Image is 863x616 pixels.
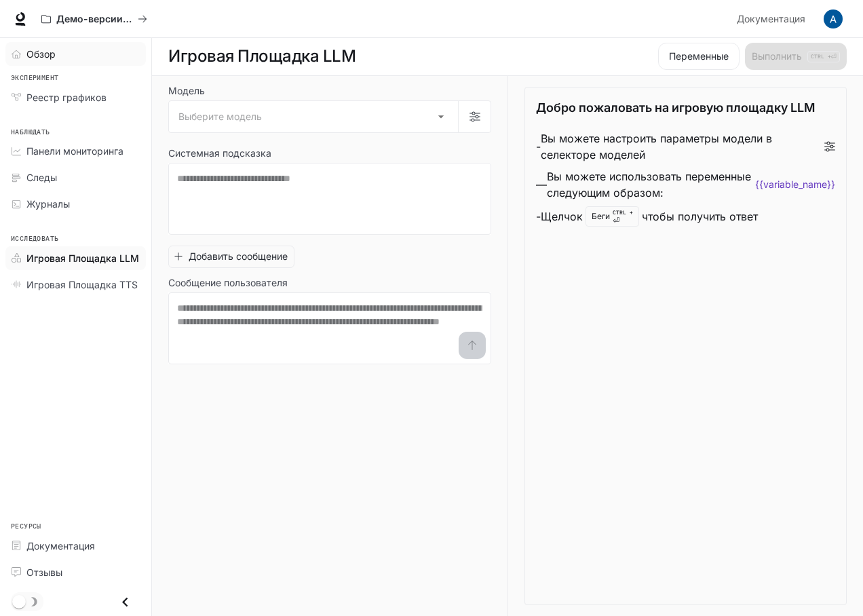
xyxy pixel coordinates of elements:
ya-tr-span: Следы [26,172,57,183]
span: Отзывы [26,565,62,579]
ya-tr-span: Сообщение пользователя [168,278,288,288]
ya-tr-span: Реестр графиков [26,92,107,103]
p: ⏎ [613,208,633,225]
ya-tr-span: Модель [168,86,205,96]
p: CTRL + [613,208,633,216]
ya-tr-span: Выберите модель [178,111,262,122]
ya-tr-span: Системная подсказка [168,149,271,158]
a: Обзор [5,42,146,66]
ya-tr-span: Щелчок [541,208,583,225]
ya-tr-span: — [536,176,547,193]
span: Игровая Площадка LLM [26,251,139,265]
span: Переключение темного режима [12,594,26,609]
button: Все рабочие пространства [35,5,153,33]
ya-tr-span: Наблюдать [11,127,50,138]
ya-tr-span: Добавить сообщение [189,248,288,265]
img: Аватар пользователя [824,9,843,28]
ya-tr-span: Эксперимент [11,73,58,84]
button: Переменные [658,43,740,70]
div: Выберите модель [169,101,458,132]
ya-tr-span: Вы можете настроить параметры модели в селекторе моделей [541,130,824,163]
span: Документация [26,539,95,553]
ya-tr-span: Вы можете использовать переменные следующим образом: [547,168,755,201]
h1: Игровая Площадка LLM [168,43,356,70]
button: Закрыть ящик [110,588,140,616]
ya-tr-span: Ресурсы [11,521,41,533]
ya-tr-span: Исследовать [11,233,58,245]
ya-tr-span: Переменные [669,48,729,65]
ya-tr-span: Беги [592,210,610,223]
ya-tr-span: - [536,138,541,155]
a: Панели мониторинга [5,139,146,163]
a: Следы [5,166,146,189]
ya-tr-span: Обзор [26,48,56,60]
ya-tr-span: Панели мониторинга [26,145,123,157]
ya-tr-span: Добро пожаловать на игровую площадку LLM [536,100,815,115]
a: Журналы [5,192,146,216]
button: Аватар пользователя [820,5,847,33]
code: {{variable_name}} [755,178,835,191]
ya-tr-span: Документация [737,13,805,24]
a: Игровая Площадка LLM [5,246,146,270]
a: Документация [731,5,814,33]
a: Документация [5,534,146,558]
a: Реестр графиков [5,85,146,109]
button: Добавить сообщение [168,246,294,268]
span: Игровая Площадка TTS [26,277,138,292]
a: Отзывы [5,560,146,584]
ya-tr-span: Демо-версии Inworld с искусственным интеллектом [56,13,313,24]
ya-tr-span: чтобы получить ответ [642,208,758,225]
a: Игровая Площадка TTS [5,273,146,296]
ya-tr-span: - [536,208,541,225]
ya-tr-span: Журналы [26,198,70,210]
